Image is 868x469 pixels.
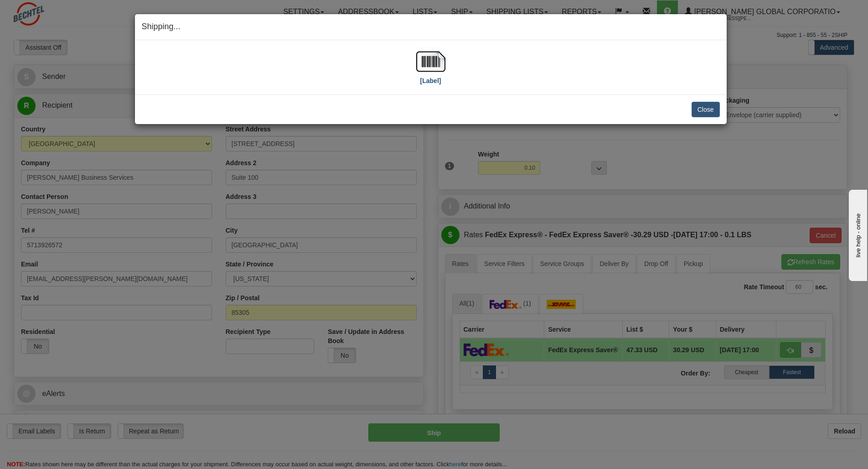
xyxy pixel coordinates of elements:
span: Shipping... [142,22,181,31]
a: [Label] [416,57,445,84]
label: [Label] [420,76,441,85]
button: Close [692,102,720,117]
img: barcode.jpg [416,47,445,76]
iframe: chat widget [847,188,867,281]
div: live help - online [7,8,84,15]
